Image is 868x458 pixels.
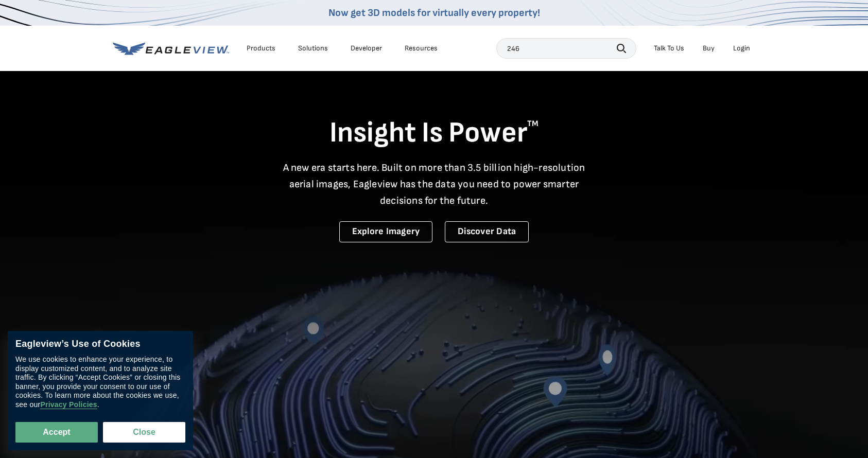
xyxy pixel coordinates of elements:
div: Resources [405,44,438,53]
a: Buy [703,44,715,53]
sup: TM [527,119,539,129]
a: Now get 3D models for virtually every property! [328,7,540,19]
div: Solutions [298,44,328,53]
button: Close [103,422,185,443]
a: Developer [351,44,382,53]
h1: Insight Is Power [113,115,755,151]
div: Eagleview’s Use of Cookies [15,339,185,350]
a: Discover Data [445,221,529,242]
div: Talk To Us [654,44,684,53]
p: A new era starts here. Built on more than 3.5 billion high-resolution aerial images, Eagleview ha... [276,160,592,209]
button: Accept [15,422,98,443]
div: Products [247,44,275,53]
div: We use cookies to enhance your experience, to display customized content, and to analyze site tra... [15,355,185,409]
div: Login [733,44,750,53]
a: Privacy Policies [40,400,97,409]
input: Search [496,38,636,59]
a: Explore Imagery [339,221,433,242]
